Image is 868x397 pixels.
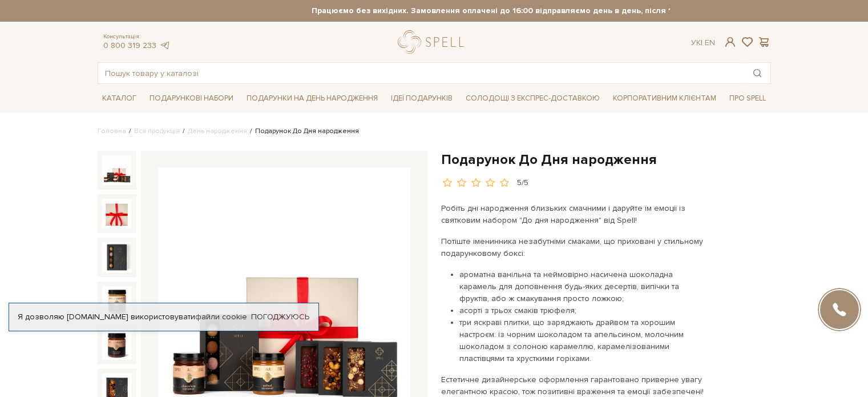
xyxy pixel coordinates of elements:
a: Корпоративним клієнтам [608,89,721,108]
img: Подарунок До Дня народження [102,242,132,272]
span: | [701,38,703,47]
a: logo [398,30,469,54]
p: Робіть дні народження близьких смачними і даруйте їм емоції із святковим набором "До дня народжен... [441,202,709,226]
li: три яскраві плитки, що заряджають драйвом та хорошим настроєм: із чорним шоколадом та апельсином,... [459,316,709,364]
a: День народження [188,127,247,135]
button: Пошук товару у каталозі [744,63,770,83]
a: 0 800 319 233 [103,41,156,50]
div: Я дозволяю [DOMAIN_NAME] використовувати [9,312,318,322]
img: Подарунок До Дня народження [102,286,132,316]
img: Подарунок До Дня народження [102,199,132,228]
span: Подарунки на День народження [242,90,382,107]
a: Солодощі з експрес-доставкою [461,89,604,108]
a: Головна [98,127,126,135]
span: Про Spell [725,90,770,107]
p: Потіште іменинника незабутніми смаками, що приховані у стильному подарунковому боксі: [441,235,709,259]
span: Ідеї подарунків [386,90,457,107]
li: асорті з трьох смаків трюфеля; [459,304,709,316]
div: Ук [691,38,715,48]
img: Подарунок До Дня народження [102,155,132,185]
div: 5/5 [517,178,528,189]
a: Погоджуюсь [251,312,309,322]
li: Подарунок До Дня народження [247,126,359,137]
a: файли cookie [195,312,247,322]
a: telegram [159,41,171,50]
img: Подарунок До Дня народження [102,330,132,359]
a: En [705,38,715,47]
span: Консультація: [103,33,171,41]
li: ароматна ванільна та неймовірно насичена шоколадна карамель для доповнення будь-яких десертів, ви... [459,268,709,304]
h1: Подарунок До Дня народження [441,151,771,169]
input: Пошук товару у каталозі [98,63,744,83]
span: Каталог [98,90,141,107]
a: Вся продукція [134,127,180,135]
span: Подарункові набори [145,90,238,107]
